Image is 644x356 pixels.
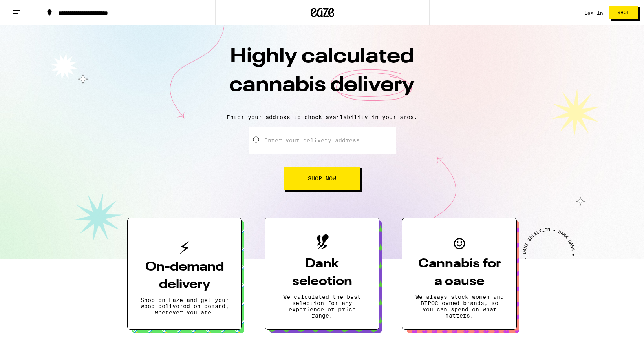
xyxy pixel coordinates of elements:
[265,218,379,330] button: Dank selectionWe calculated the best selection for any experience or price range.
[140,258,229,294] h3: On-demand delivery
[603,6,644,19] a: Shop
[127,218,242,330] button: On-demand deliveryShop on Eaze and get your weed delivered on demand, wherever you are.
[249,127,396,154] input: Enter your delivery address
[284,167,360,190] button: Shop Now
[415,294,504,319] p: We always stock women and BIPOC owned brands, so you can spend on what matters.
[415,255,504,291] h3: Cannabis for a cause
[308,176,336,181] span: Shop Now
[609,6,638,19] button: Shop
[8,114,636,120] p: Enter your address to check availability in your area.
[5,5,57,12] span: Hi. Need any help?
[140,297,229,316] p: Shop on Eaze and get your weed delivered on demand, wherever you are.
[584,10,603,15] a: Log In
[278,294,366,319] p: We calculated the best selection for any experience or price range.
[402,218,517,330] button: Cannabis for a causeWe always stock women and BIPOC owned brands, so you can spend on what matters.
[617,10,630,15] span: Shop
[278,255,366,291] h3: Dank selection
[185,43,459,108] h1: Highly calculated cannabis delivery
